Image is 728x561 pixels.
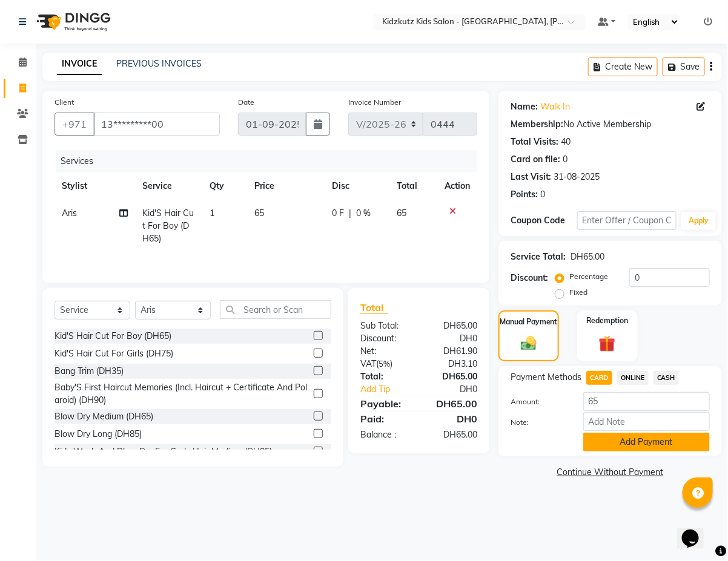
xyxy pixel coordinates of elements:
[677,513,716,549] iframe: chat widget
[351,412,419,426] div: Paid:
[511,214,577,227] div: Coupon Code
[351,332,419,345] div: Discount:
[202,172,247,200] th: Qty
[351,320,419,332] div: Sub Total:
[511,136,558,148] div: Total Visits:
[419,396,487,411] div: DH65.00
[617,371,649,385] span: ONLINE
[389,172,437,200] th: Total
[57,53,102,75] a: INVOICE
[360,301,388,314] span: Total
[511,188,538,201] div: Points:
[563,153,568,166] div: 0
[397,208,406,218] span: 65
[540,188,545,201] div: 0
[511,153,560,166] div: Card on file:
[55,97,74,108] label: Client
[220,300,331,319] input: Search or Scan
[116,58,202,69] a: PREVIOUS INVOICES
[588,57,658,76] button: Create New
[511,118,710,131] div: No Active Membership
[663,57,705,76] button: Save
[437,172,477,200] th: Action
[348,97,401,108] label: Invoice Number
[55,365,124,378] div: Bang Trim (DH35)
[554,171,600,183] div: 31-08-2025
[583,412,710,431] input: Add Note
[583,392,710,411] input: Amount
[561,136,571,148] div: 40
[594,333,621,354] img: _gift.svg
[93,113,220,136] input: Search by Name/Mobile/Email/Code
[247,172,325,200] th: Price
[351,396,419,411] div: Payable:
[55,330,171,343] div: Kid'S Hair Cut For Boy (DH65)
[254,208,264,218] span: 65
[511,251,566,263] div: Service Total:
[379,359,390,369] span: 5%
[349,207,351,220] span: |
[55,113,94,136] button: +971
[356,207,371,220] span: 0 %
[325,172,389,200] th: Disc
[360,358,376,369] span: VAT
[419,320,487,332] div: DH65.00
[511,171,551,183] div: Last Visit:
[577,211,677,230] input: Enter Offer / Coupon Code
[654,371,680,385] span: CASH
[351,345,419,358] div: Net:
[501,396,574,407] label: Amount:
[210,208,214,218] span: 1
[419,428,487,441] div: DH65.00
[681,212,716,230] button: Apply
[500,317,558,327] label: Manual Payment
[511,371,581,384] span: Payment Methods
[516,335,541,353] img: _cash.svg
[142,208,194,244] span: Kid'S Hair Cut For Boy (DH65)
[55,172,135,200] th: Stylist
[511,100,538,113] div: Name:
[351,428,419,441] div: Balance :
[540,100,570,113] a: Walk In
[351,370,419,383] div: Total:
[569,271,608,282] label: Percentage
[419,358,487,370] div: DH3.10
[351,383,430,396] a: Add Tip
[430,383,486,396] div: DH0
[511,272,548,284] div: Discount:
[332,207,344,220] span: 0 F
[238,97,254,108] label: Date
[419,345,487,358] div: DH61.90
[511,118,563,131] div: Membership:
[501,466,720,479] a: Continue Without Payment
[419,370,487,383] div: DH65.00
[56,150,486,172] div: Services
[31,5,114,39] img: logo
[419,332,487,345] div: DH0
[569,287,587,298] label: Fixed
[351,358,419,370] div: ( )
[586,315,628,326] label: Redemption
[55,381,309,407] div: Baby'S First Haircut Memories (Incl. Haircut + Certificate And Polaroid) (DH90)
[55,445,272,458] div: Kids Wash And Blow Dry For Curly Hair Medium (DH95)
[583,433,710,451] button: Add Payment
[586,371,612,385] span: CARD
[135,172,202,200] th: Service
[501,417,574,428] label: Note:
[62,208,77,218] span: Aris
[55,428,142,441] div: Blow Dry Long (DH85)
[55,347,173,360] div: Kid'S Hair Cut For Girls (DH75)
[571,251,604,263] div: DH65.00
[55,410,153,423] div: Blow Dry Medium (DH65)
[419,412,487,426] div: DH0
